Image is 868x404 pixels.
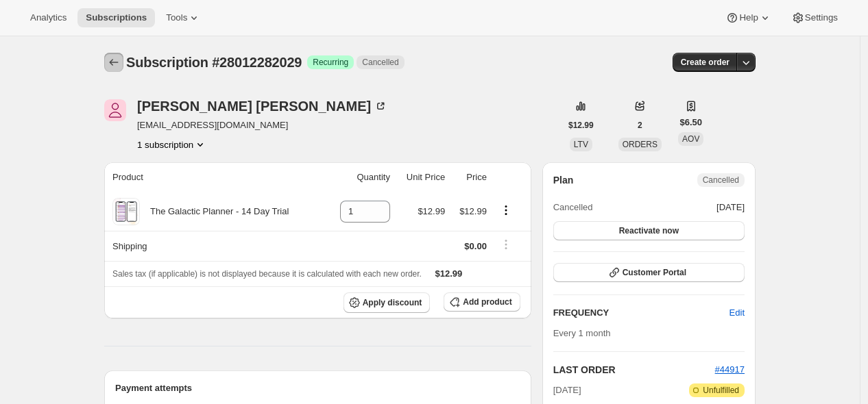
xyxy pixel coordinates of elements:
span: Help [739,12,758,23]
span: LTV [574,140,588,149]
span: Subscriptions [86,12,147,23]
span: $6.50 [679,116,702,129]
th: Product [104,162,326,192]
button: Customer Portal [553,263,745,282]
button: Apply discount [343,292,431,313]
button: Product actions [137,138,207,151]
span: $12.99 [435,268,463,279]
div: [PERSON_NAME] [PERSON_NAME] [137,99,387,113]
a: #44917 [715,364,745,375]
span: Settings [805,12,838,23]
span: Tania Lewis [104,99,126,121]
span: Create order [681,57,730,68]
button: Create order [673,53,738,72]
span: Analytics [30,12,67,23]
span: Reactivate now [619,225,679,236]
h2: FREQUENCY [553,306,730,320]
th: Quantity [326,162,394,192]
div: The Galactic Planner - 14 Day Trial [140,205,289,218]
span: $12.99 [568,120,594,131]
button: Subscriptions [104,53,123,72]
button: Tools [158,8,209,27]
span: Subscription #28012282029 [126,55,302,70]
button: Reactivate now [553,221,745,240]
h2: Plan [553,173,574,187]
button: Help [717,8,780,27]
span: Recurring [313,57,348,68]
button: 2 [629,116,651,135]
span: AOV [682,134,699,144]
span: Sales tax (if applicable) is not displayed because it is calculated with each new order. [112,269,422,279]
button: Analytics [22,8,75,27]
button: $12.99 [560,116,602,135]
button: #44917 [715,363,745,377]
span: Unfulfilled [703,385,739,396]
th: Price [449,162,491,192]
span: Cancelled [362,57,398,68]
span: ORDERS [623,140,658,149]
button: Settings [783,8,846,27]
button: Edit [721,302,753,324]
span: $12.99 [459,206,487,216]
button: Product actions [495,203,517,218]
span: [EMAIL_ADDRESS][DOMAIN_NAME] [137,118,387,132]
span: $0.00 [464,241,487,251]
span: Cancelled [553,201,593,214]
h2: LAST ORDER [553,363,715,377]
span: Add product [463,296,511,307]
button: Add product [444,292,520,312]
span: 2 [638,120,642,131]
span: Tools [166,12,187,23]
span: [DATE] [716,201,745,214]
span: Cancelled [703,175,739,186]
button: Shipping actions [495,237,517,252]
h2: Payment attempts [115,381,520,395]
span: Apply discount [363,297,422,308]
th: Shipping [104,231,326,261]
span: Customer Portal [623,267,686,278]
button: Subscriptions [77,8,155,27]
span: Every 1 month [553,328,611,338]
img: product img [114,198,138,225]
span: $12.99 [418,206,445,216]
th: Unit Price [394,162,449,192]
span: Edit [730,306,745,320]
span: [DATE] [553,383,581,397]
